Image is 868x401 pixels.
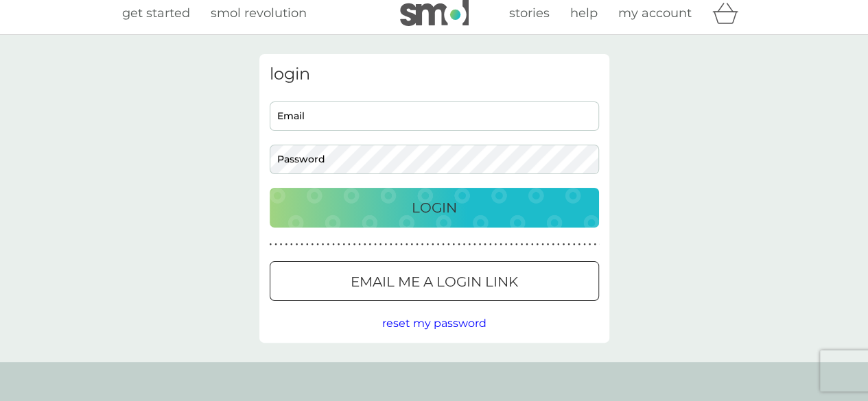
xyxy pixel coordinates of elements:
[426,241,429,248] p: ●
[618,5,692,21] span: my account
[379,241,382,248] p: ●
[374,241,377,248] p: ●
[412,197,457,219] p: Login
[479,241,482,248] p: ●
[416,241,419,248] p: ●
[515,241,518,248] p: ●
[473,241,476,248] p: ●
[327,241,329,248] p: ●
[270,241,272,248] p: ●
[432,241,434,248] p: ●
[458,241,460,248] p: ●
[358,241,361,248] p: ●
[509,3,550,23] a: stories
[364,241,366,248] p: ●
[270,64,599,84] h3: login
[211,5,307,21] span: smol revolution
[583,241,586,248] p: ●
[500,241,502,248] p: ●
[285,241,288,248] p: ●
[384,241,387,248] p: ●
[351,271,518,293] p: Email me a login link
[122,5,190,21] span: get started
[573,241,576,248] p: ●
[618,3,692,23] a: my account
[589,241,591,248] p: ●
[322,241,325,248] p: ●
[290,241,293,248] p: ●
[447,241,450,248] p: ●
[274,241,277,248] p: ●
[567,241,570,248] p: ●
[421,241,424,248] p: ●
[270,261,599,301] button: Email me a login link
[332,241,335,248] p: ●
[578,241,580,248] p: ●
[489,241,492,248] p: ●
[505,241,508,248] p: ●
[510,241,513,248] p: ●
[570,5,598,21] span: help
[452,241,455,248] p: ●
[211,3,307,23] a: smol revolution
[406,241,408,248] p: ●
[547,241,550,248] p: ●
[342,241,345,248] p: ●
[395,241,398,248] p: ●
[557,241,560,248] p: ●
[353,241,356,248] p: ●
[552,241,554,248] p: ●
[570,3,598,23] a: help
[306,241,309,248] p: ●
[382,315,486,332] button: reset my password
[484,241,486,248] p: ●
[280,241,283,248] p: ●
[526,241,528,248] p: ●
[348,241,351,248] p: ●
[468,241,471,248] p: ●
[531,241,534,248] p: ●
[442,241,445,248] p: ●
[410,241,413,248] p: ●
[437,241,440,248] p: ●
[312,241,314,248] p: ●
[296,241,298,248] p: ●
[541,241,544,248] p: ●
[301,241,303,248] p: ●
[521,241,524,248] p: ●
[338,241,340,248] p: ●
[270,188,599,228] button: Login
[400,241,403,248] p: ●
[316,241,319,248] p: ●
[122,3,190,23] a: get started
[536,241,539,248] p: ●
[382,317,486,330] span: reset my password
[594,241,596,248] p: ●
[368,241,371,248] p: ●
[494,241,497,248] p: ●
[390,241,392,248] p: ●
[563,241,565,248] p: ●
[509,5,550,21] span: stories
[463,241,466,248] p: ●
